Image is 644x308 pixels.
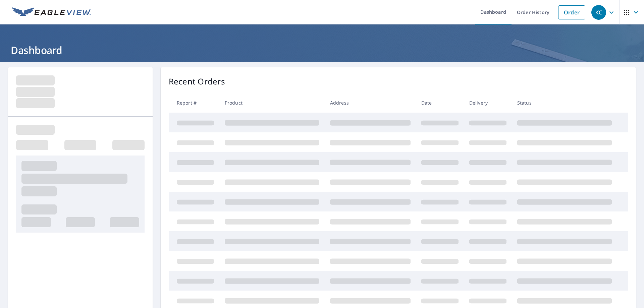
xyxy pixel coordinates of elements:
th: Report # [169,93,219,113]
th: Status [512,93,617,113]
div: KC [591,5,606,20]
th: Product [219,93,325,113]
a: Order [558,5,585,19]
img: EV Logo [12,7,91,17]
th: Date [416,93,464,113]
th: Address [325,93,416,113]
th: Delivery [464,93,512,113]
